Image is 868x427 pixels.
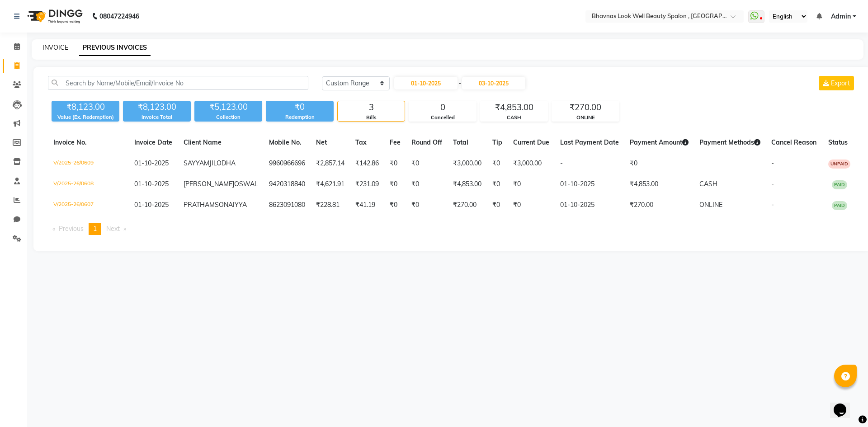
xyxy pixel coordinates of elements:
[59,225,84,233] span: Previous
[311,174,350,195] td: ₹4,621.91
[184,138,222,146] span: Client Name
[508,195,555,216] td: ₹0
[390,138,401,146] span: Fee
[52,113,119,121] div: Value (Ex. Redemption)
[448,195,487,216] td: ₹270.00
[134,159,169,167] span: 01-10-2025
[819,76,854,90] button: Export
[487,195,508,216] td: ₹0
[384,174,406,195] td: ₹0
[624,153,694,174] td: ₹0
[266,113,334,121] div: Redemption
[448,153,487,174] td: ₹3,000.00
[264,153,311,174] td: 9960966696
[194,113,262,121] div: Collection
[234,180,258,188] span: OSWAL
[48,76,308,90] input: Search by Name/Mobile/Email/Invoice No
[52,101,119,113] div: ₹8,123.00
[624,195,694,216] td: ₹270.00
[771,180,774,188] span: -
[411,138,442,146] span: Round Off
[48,174,129,195] td: V/2025-26/0608
[48,153,129,174] td: V/2025-26/0609
[264,195,311,216] td: 8623091080
[123,113,191,121] div: Invoice Total
[699,138,760,146] span: Payment Methods
[832,201,847,210] span: PAID
[487,174,508,195] td: ₹0
[184,159,213,167] span: SAYYAMJI
[123,101,191,113] div: ₹8,123.00
[831,12,851,21] span: Admin
[215,201,247,209] span: SONAIYYA
[134,201,169,209] span: 01-10-2025
[487,153,508,174] td: ₹0
[771,159,774,167] span: -
[194,101,262,113] div: ₹5,123.00
[213,159,236,167] span: LODHA
[99,4,139,29] b: 08047224946
[830,391,859,418] iframe: chat widget
[832,180,847,189] span: PAID
[184,201,215,209] span: PRATHAM
[828,138,848,146] span: Status
[771,201,774,209] span: -
[458,79,461,88] span: -
[560,138,619,146] span: Last Payment Date
[338,101,405,114] div: 3
[552,101,619,114] div: ₹270.00
[508,153,555,174] td: ₹3,000.00
[394,77,458,89] input: Start Date
[48,195,129,216] td: V/2025-26/0607
[350,195,384,216] td: ₹41.19
[53,138,87,146] span: Invoice No.
[481,114,547,122] div: CASH
[448,174,487,195] td: ₹4,853.00
[406,195,448,216] td: ₹0
[355,138,367,146] span: Tax
[311,153,350,174] td: ₹2,857.14
[269,138,302,146] span: Mobile No.
[492,138,502,146] span: Tip
[699,180,717,188] span: CASH
[316,138,327,146] span: Net
[828,160,850,169] span: UNPAID
[184,180,234,188] span: [PERSON_NAME]
[453,138,468,146] span: Total
[338,114,405,122] div: Bills
[552,114,619,122] div: ONLINE
[134,138,172,146] span: Invoice Date
[555,174,624,195] td: 01-10-2025
[831,79,850,87] span: Export
[264,174,311,195] td: 9420318840
[406,174,448,195] td: ₹0
[481,101,547,114] div: ₹4,853.00
[699,201,722,209] span: ONLINE
[79,40,151,56] a: PREVIOUS INVOICES
[350,174,384,195] td: ₹231.09
[93,225,97,233] span: 1
[771,138,816,146] span: Cancel Reason
[409,114,476,122] div: Cancelled
[384,195,406,216] td: ₹0
[624,174,694,195] td: ₹4,853.00
[350,153,384,174] td: ₹142.86
[462,77,525,89] input: End Date
[406,153,448,174] td: ₹0
[48,223,856,235] nav: Pagination
[42,43,68,52] a: INVOICE
[266,101,334,113] div: ₹0
[513,138,549,146] span: Current Due
[106,225,120,233] span: Next
[630,138,689,146] span: Payment Amount
[311,195,350,216] td: ₹228.81
[555,153,624,174] td: -
[508,174,555,195] td: ₹0
[23,4,85,29] img: logo
[409,101,476,114] div: 0
[555,195,624,216] td: 01-10-2025
[384,153,406,174] td: ₹0
[134,180,169,188] span: 01-10-2025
